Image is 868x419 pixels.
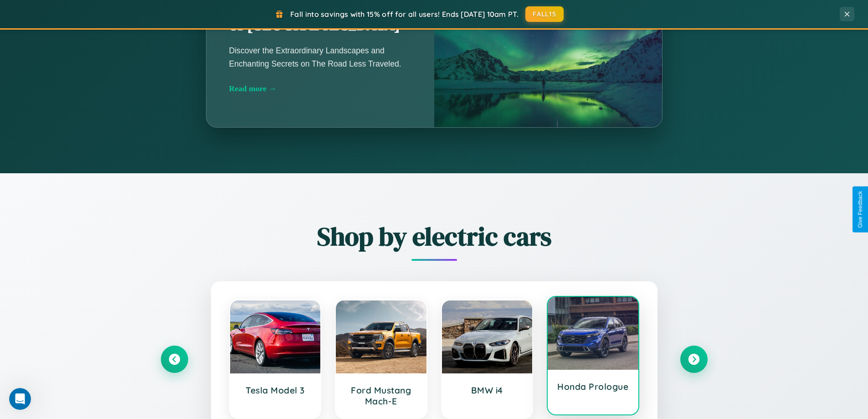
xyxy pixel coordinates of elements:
[229,44,411,70] p: Discover the Extraordinary Landscapes and Enchanting Secrets on The Road Less Traveled.
[451,385,524,396] h3: BMW i4
[525,6,564,22] button: FALL15
[290,10,519,19] span: Fall into savings with 15% off for all users! Ends [DATE] 10am PT.
[857,191,863,228] div: Give Feedback
[557,381,629,392] h3: Honda Prologue
[345,385,417,407] h3: Ford Mustang Mach-E
[9,388,31,410] iframe: Intercom live chat
[161,219,708,254] h2: Shop by electric cars
[229,84,411,93] div: Read more →
[239,385,312,396] h3: Tesla Model 3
